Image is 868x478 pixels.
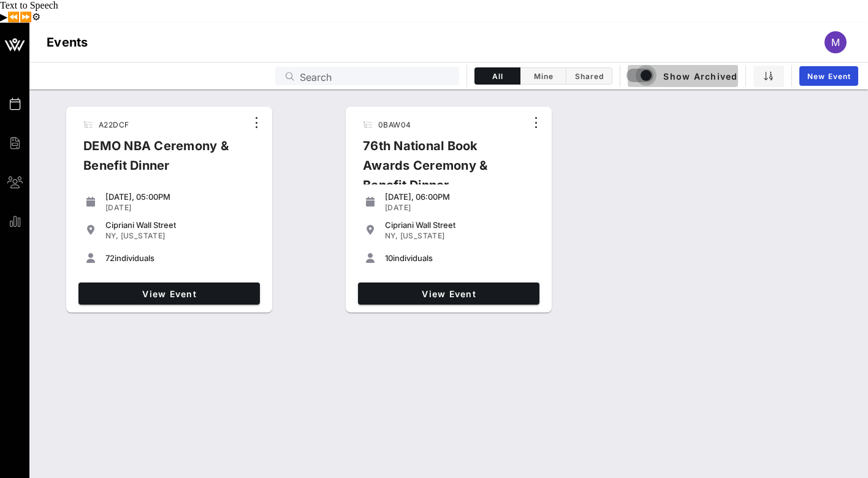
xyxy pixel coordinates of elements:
[400,231,445,240] span: [US_STATE]
[482,72,512,81] span: All
[628,65,738,87] button: Show Archived
[566,67,612,85] button: Shared
[474,67,520,85] button: All
[105,231,118,240] span: NY,
[528,72,558,81] span: Mine
[47,32,88,52] h1: Events
[358,283,539,305] a: View Event
[99,120,129,129] span: A22DCF
[32,11,40,23] button: Settings
[520,67,566,85] button: Mine
[83,289,255,299] span: View Event
[799,66,858,86] a: New Event
[363,289,535,299] span: View Event
[20,11,32,23] button: Forward
[378,120,411,129] span: 0BAW04
[824,31,847,53] div: M
[74,136,246,185] div: DEMO NBA Ceremony & Benefit Dinner
[385,253,535,263] div: individuals
[385,253,393,263] span: 10
[628,69,737,83] span: Show Archived
[105,192,255,202] div: [DATE], 05:00PM
[831,36,840,48] span: M
[105,253,115,263] span: 72
[385,220,535,230] div: Cipriani Wall Street
[7,11,20,23] button: Previous
[105,253,255,263] div: individuals
[574,72,604,81] span: Shared
[105,220,255,230] div: Cipriani Wall Street
[385,231,398,240] span: NY,
[807,72,851,81] span: New Event
[105,203,255,213] div: [DATE]
[385,203,535,213] div: [DATE]
[78,283,260,305] a: View Event
[385,192,535,202] div: [DATE], 06:00PM
[353,136,526,205] div: 76th National Book Awards Ceremony & Benefit Dinner
[121,231,166,240] span: [US_STATE]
